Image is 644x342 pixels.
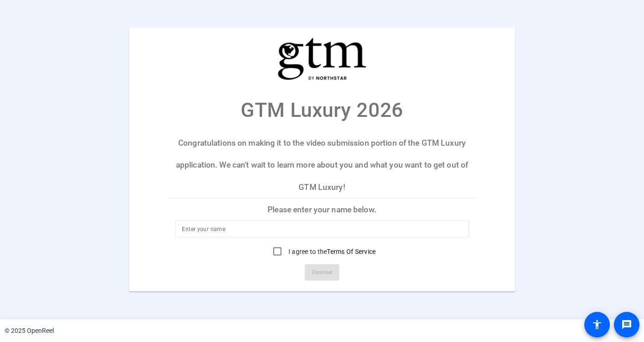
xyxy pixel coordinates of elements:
[241,95,403,125] p: GTM Luxury 2026
[287,247,376,256] label: I agree to the
[182,224,462,235] input: Enter your name
[277,37,368,81] img: company-logo
[167,132,476,198] p: Congratulations on making it to the video submission portion of the GTM Luxury application. We ca...
[327,248,376,255] a: Terms Of Service
[621,319,632,330] mat-icon: message
[167,199,476,221] p: Please enter your name below.
[592,319,603,330] mat-icon: accessibility
[5,326,54,336] div: © 2025 OpenReel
